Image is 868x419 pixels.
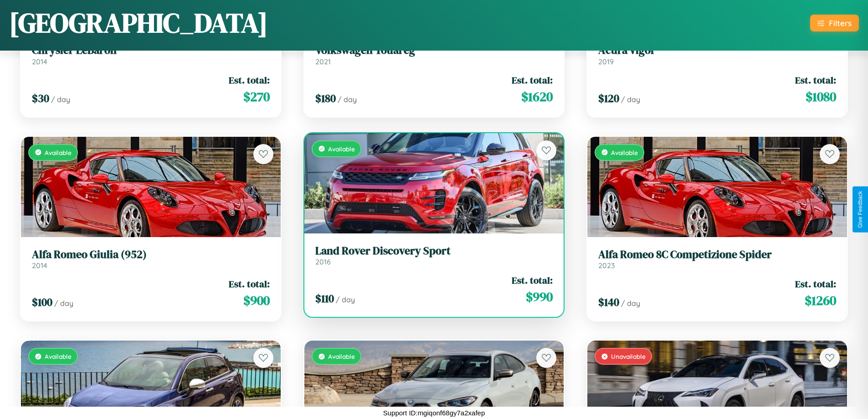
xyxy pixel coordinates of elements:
[829,18,852,28] div: Filters
[315,57,331,66] span: 2021
[598,248,836,270] a: Alfa Romeo 8C Competizione Spider2023
[795,277,836,290] span: Est. total:
[598,57,614,66] span: 2019
[32,248,270,261] h3: Alfa Romeo Giulia (952)
[621,95,640,104] span: / day
[526,288,553,306] span: $ 990
[45,352,72,360] span: Available
[9,4,268,41] h1: [GEOGRAPHIC_DATA]
[598,44,836,66] a: Acura Vigor2019
[315,44,553,66] a: Volkswagen Touareg2021
[51,95,70,104] span: / day
[521,88,553,106] span: $ 1620
[315,291,334,306] span: $ 110
[45,149,72,156] span: Available
[32,91,49,106] span: $ 30
[54,299,73,308] span: / day
[611,149,638,156] span: Available
[611,352,646,360] span: Unavailable
[315,91,336,106] span: $ 180
[598,91,619,106] span: $ 120
[598,248,836,261] h3: Alfa Romeo 8C Competizione Spider
[32,57,47,66] span: 2014
[621,299,640,308] span: / day
[336,295,355,304] span: / day
[383,407,485,419] p: Support ID: mgiqonf68gy7a2xafep
[512,73,553,87] span: Est. total:
[598,44,836,57] h3: Acura Vigor
[328,145,355,153] span: Available
[315,244,553,258] h3: Land Rover Discovery Sport
[315,244,553,267] a: Land Rover Discovery Sport2016
[315,44,553,57] h3: Volkswagen Touareg
[315,257,331,266] span: 2016
[805,291,836,310] span: $ 1260
[229,277,270,290] span: Est. total:
[338,95,357,104] span: / day
[598,295,619,310] span: $ 140
[32,295,52,310] span: $ 100
[32,44,270,66] a: Chrysler LeBaron2014
[795,73,836,87] span: Est. total:
[512,274,553,287] span: Est. total:
[243,88,270,106] span: $ 270
[32,248,270,270] a: Alfa Romeo Giulia (952)2014
[32,44,270,57] h3: Chrysler LeBaron
[229,73,270,87] span: Est. total:
[857,191,863,228] div: Give Feedback
[598,261,615,270] span: 2023
[328,352,355,360] span: Available
[243,291,270,310] span: $ 900
[810,15,859,31] button: Filters
[806,88,836,106] span: $ 1080
[32,261,47,270] span: 2014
